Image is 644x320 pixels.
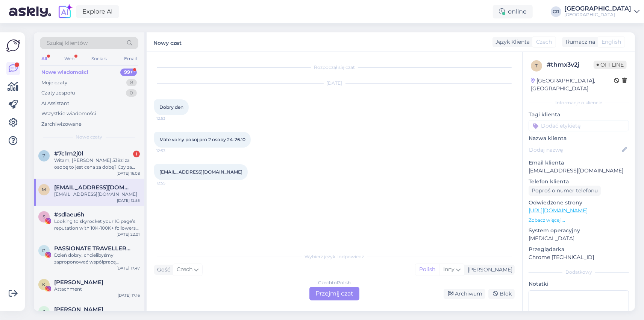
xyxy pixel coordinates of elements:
div: Blok [488,289,515,299]
p: Email klienta [529,159,629,167]
span: martinabroschinska@seznam.cz [54,184,132,191]
div: Język Klienta [492,38,530,46]
div: Socials [90,54,108,64]
div: CR [551,6,561,17]
span: s [43,214,45,219]
div: Rozpoczął się czat [154,64,515,71]
span: K [42,282,46,287]
div: Czaty zespołu [41,89,75,97]
p: Telefon klienta [529,178,629,186]
div: Polish [415,264,439,275]
div: 8 [126,79,137,87]
div: Email [123,54,138,64]
div: Witam, [PERSON_NAME] 539zl za osobę to jest cena za dobę? Czy za całość w jesiennej promocji od p... [54,157,140,171]
a: [EMAIL_ADDRESS][DOMAIN_NAME] [159,169,242,175]
div: AI Assistant [41,100,69,107]
label: Nowy czat [153,37,182,47]
div: Web [63,54,76,64]
span: J [43,309,45,314]
a: [URL][DOMAIN_NAME] [529,207,588,214]
span: m [42,187,46,192]
a: Explore AI [76,5,119,18]
p: System operacyjny [529,227,629,235]
div: Attachment [54,286,140,293]
img: explore-ai [57,4,73,20]
div: Moje czaty [41,79,67,87]
span: Jordan Koman [54,306,103,313]
span: P [42,248,46,253]
p: Przeglądarka [529,245,629,253]
div: Informacje o kliencie [529,99,629,106]
a: [GEOGRAPHIC_DATA][GEOGRAPHIC_DATA] [564,6,639,18]
div: online [493,5,533,18]
span: Inny [443,266,455,273]
span: 12:55 [156,180,185,186]
div: [DATE] 17:47 [117,265,140,271]
p: [MEDICAL_DATA] [529,235,629,242]
div: Wybierz język i odpowiedz [154,253,515,260]
div: [DATE] 16:08 [117,171,140,176]
div: [GEOGRAPHIC_DATA], [GEOGRAPHIC_DATA] [531,77,614,93]
div: Archiwum [444,289,485,299]
div: 99+ [120,69,137,76]
span: Máte volny pokoj pro 2 osoby 24-26.10 [159,137,245,142]
input: Dodać etykietę [529,120,629,131]
p: Chrome [TECHNICAL_ID] [529,253,629,261]
div: # thmx3v2j [547,60,594,69]
span: English [602,38,621,46]
span: PASSIONATE TRAVELLERS ⭐️🌏 [54,245,132,252]
div: Looking to skyrocket your IG page’s reputation with 10K-100K+ followers instantly? 🚀 🔥 HQ Followe... [54,218,140,232]
span: 12:53 [156,116,185,121]
span: Szukaj klientów [47,39,88,47]
div: [EMAIL_ADDRESS][DOMAIN_NAME] [54,191,140,198]
div: [GEOGRAPHIC_DATA] [564,12,631,18]
div: Tłumacz na [562,38,595,46]
div: [DATE] 12:55 [117,198,140,203]
div: [GEOGRAPHIC_DATA] [564,6,631,12]
div: Przejmij czat [309,287,359,300]
div: [DATE] 17:16 [118,293,140,298]
div: Zarchiwizowane [41,120,82,128]
div: Poproś o numer telefonu [529,186,601,196]
span: Offline [594,61,627,69]
div: All [40,54,48,64]
input: Dodaj nazwę [529,146,620,154]
span: Czech [177,265,192,274]
div: 1 [133,151,140,157]
div: Czech to Polish [318,279,351,286]
p: Zobacz więcej ... [529,217,629,224]
img: Askly Logo [6,38,20,53]
p: Notatki [529,280,629,288]
div: Gość [154,266,170,274]
p: Nazwa klienta [529,134,629,142]
p: [EMAIL_ADDRESS][DOMAIN_NAME] [529,167,629,175]
span: Katarzyna Gubała [54,279,103,286]
span: #sdlaeu6h [54,211,84,218]
p: Tagi klienta [529,111,629,119]
span: 7 [43,153,45,158]
div: Nowe wiadomości [41,69,88,76]
span: 12:53 [156,148,185,154]
span: Dobry den [159,104,183,110]
span: Nowe czaty [76,134,103,140]
div: [DATE] [154,80,515,87]
div: 0 [126,89,137,97]
span: Czech [536,38,552,46]
span: t [535,63,538,69]
span: #7c1m2j0l [54,150,83,157]
div: [DATE] 22:01 [117,232,140,237]
div: [PERSON_NAME] [465,266,512,274]
div: Dodatkowy [529,269,629,276]
p: Odwiedzone strony [529,199,629,207]
div: Dzień dobry, chcielibyśmy zaproponować współpracę barterową, której celem byłaby promocja Państwa... [54,252,140,265]
div: Wszystkie wiadomości [41,110,96,117]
